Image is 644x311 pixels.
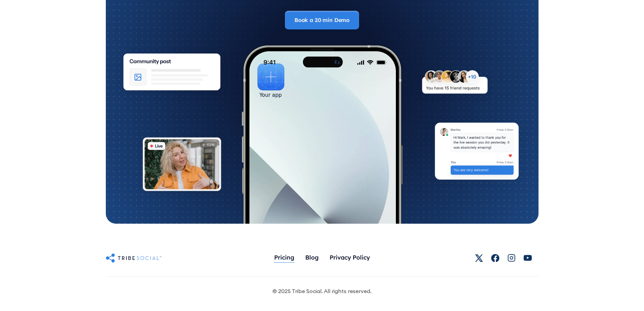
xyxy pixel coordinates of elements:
div: Pricing [274,253,294,261]
a: Privacy Policy [324,251,375,265]
a: Pricing [269,251,300,265]
img: An illustration of New friends requests [414,65,495,103]
a: Book a 20 min Demo [285,11,359,29]
img: Untitled UI logotext [106,252,162,263]
img: An illustration of Live video [136,132,228,200]
a: Untitled UI logotext [106,252,169,263]
div: © 2025 Tribe Social. All rights reserved. [272,287,372,295]
img: An illustration of chat [428,118,525,188]
img: An illustration of Community Feed [114,47,230,102]
div: Blog [305,253,319,261]
a: Blog [300,251,324,265]
div: Privacy Policy [330,253,370,261]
